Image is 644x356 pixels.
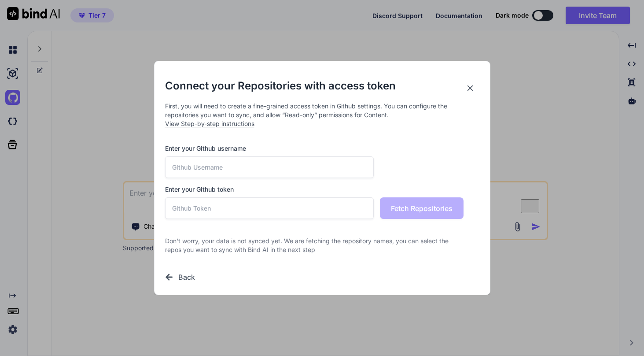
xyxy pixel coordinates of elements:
button: Fetch Repositories [380,197,464,219]
h3: Back [178,272,195,282]
h3: Enter your Github username [165,144,464,153]
span: Fetch Repositories [391,203,453,214]
input: Github Username [165,156,374,178]
span: View Step-by-step instructions [165,120,254,127]
input: Github Token [165,197,374,219]
p: First, you will need to create a fine-grained access token in Github settings. You can configure ... [165,102,479,128]
h2: Connect your Repositories with access token [165,79,479,93]
h3: Enter your Github token [165,185,479,194]
p: Don't worry, your data is not synced yet. We are fetching the repository names, you can select th... [165,237,464,254]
